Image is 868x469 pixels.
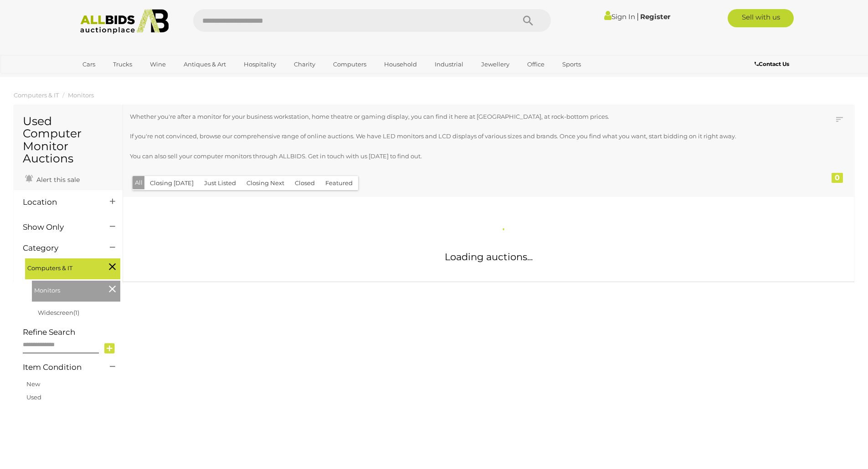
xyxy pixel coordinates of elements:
button: Closed [289,176,320,190]
a: Office [521,57,550,72]
span: Monitors [34,283,103,296]
a: Alert this sale [23,172,82,186]
a: Cars [77,57,101,72]
h1: Used Computer Monitor Auctions [23,115,113,165]
span: | [637,11,639,21]
a: Sign In [604,12,635,21]
b: Contact Us [755,61,789,67]
button: Closing [DATE] [144,176,199,190]
p: You can also sell your computer monitors through ALLBIDS. Get in touch with us [DATE] to find out. [130,151,781,161]
a: [GEOGRAPHIC_DATA] [77,72,153,87]
a: Wine [144,57,172,72]
span: Alert this sale [34,176,80,184]
a: Household [378,57,423,72]
img: Allbids.com.au [75,9,174,34]
a: Computers [327,57,372,72]
span: Computers & IT [27,261,96,273]
a: Register [640,12,670,21]
a: Trucks [107,57,138,72]
button: Search [505,9,551,32]
a: Widescreen(1) [38,309,79,316]
a: Jewellery [475,57,515,72]
p: Whether you're after a monitor for your business workstation, home theatre or gaming display, you... [130,111,781,122]
span: Loading auctions... [445,251,533,262]
button: Featured [320,176,358,190]
a: Computers & IT [14,91,59,99]
h4: Location [23,198,96,207]
p: If you're not convinced, browse our comprehensive range of online auctions. We have LED monitors ... [130,131,781,141]
h4: Show Only [23,223,96,232]
button: Closing Next [241,176,290,190]
a: New [26,380,40,388]
a: Antiques & Art [178,57,232,72]
a: Sell with us [728,9,794,27]
a: Sports [556,57,587,72]
button: All [133,176,145,189]
a: Contact Us [755,59,791,69]
h4: Item Condition [23,363,96,372]
button: Just Listed [199,176,241,190]
a: Industrial [429,57,469,72]
a: Hospitality [238,57,282,72]
h4: Refine Search [23,328,120,337]
a: Used [26,393,41,401]
h4: Category [23,244,96,252]
span: (1) [73,309,79,316]
a: Charity [288,57,321,72]
div: 0 [832,173,843,183]
a: Monitors [68,91,94,99]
